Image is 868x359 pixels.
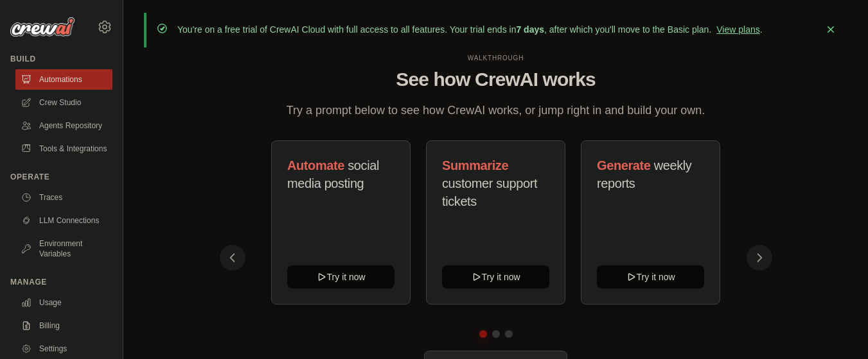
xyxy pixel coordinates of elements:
a: LLM Connections [15,210,112,231]
a: Billing [15,315,112,336]
span: customer support tickets [442,176,537,208]
a: Usage [15,292,112,313]
a: Agents Repository [15,115,112,136]
span: Generate [597,158,651,172]
div: Build [10,54,112,64]
strong: 7 days [516,24,544,35]
a: View plans [716,24,759,35]
a: Crew Studio [15,92,112,113]
div: Operate [10,172,112,182]
button: Try it now [597,265,704,288]
p: You're on a free trial of CrewAI Cloud with full access to all features. Your trial ends in , aft... [177,23,763,36]
a: Automations [15,69,112,90]
a: Environment Variables [15,233,112,264]
span: Automate [287,158,344,172]
h1: See how CrewAI works [230,68,762,91]
div: WALKTHROUGH [230,53,762,63]
a: Tools & Integrations [15,138,112,159]
button: Try it now [442,265,549,288]
span: social media posting [287,158,379,190]
div: Manage [10,277,112,287]
span: Summarize [442,158,508,172]
img: Logo [10,17,75,37]
a: Traces [15,187,112,208]
button: Try it now [287,265,394,288]
p: Try a prompt below to see how CrewAI works, or jump right in and build your own. [280,101,712,120]
a: Settings [15,338,112,359]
